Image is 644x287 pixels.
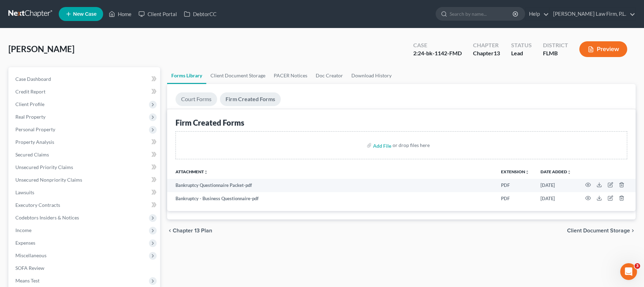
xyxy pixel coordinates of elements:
input: Search by name... [450,7,514,20]
a: Secured Claims [10,148,160,161]
span: Credit Report [15,89,45,94]
div: District [543,41,568,49]
span: Codebtors Insiders & Notices [15,215,79,220]
a: Court Forms [176,92,217,106]
span: Miscellaneous [15,252,46,258]
button: firmCaseType.title [608,195,613,201]
button: Preview [579,41,627,57]
span: Personal Property [15,126,55,132]
i: unfold_more [525,170,529,174]
div: Status [511,41,532,49]
a: DebtorCC [180,8,220,20]
td: [DATE] [535,192,577,205]
a: Download History [347,67,396,84]
span: Means Test [15,278,40,283]
a: Case Dashboard [10,73,160,85]
span: Client Document Storage [567,228,630,233]
a: Extensionunfold_more [501,169,529,174]
span: Chapter 13 Plan [173,228,212,233]
span: New Case [73,12,96,17]
div: 2:24-bk-1142-FMD [413,49,462,57]
span: Unsecured Priority Claims [15,164,73,170]
a: SOFA Review [10,262,160,274]
span: Income [15,227,31,233]
a: Credit Report [10,85,160,98]
div: Lead [511,49,532,57]
span: SOFA Review [15,265,44,271]
i: chevron_right [630,228,636,233]
td: [DATE] [535,179,577,192]
span: 3 [635,263,640,269]
i: unfold_more [567,170,571,174]
span: Unsecured Nonpriority Claims [15,177,82,183]
span: Expenses [15,240,35,246]
div: Chapter [473,41,500,49]
span: Property Analysis [15,139,54,145]
div: FLMB [543,49,568,57]
a: Client Portal [135,8,180,20]
span: 13 [494,50,500,56]
div: Case [413,41,462,49]
i: unfold_more [204,170,208,174]
span: Case Dashboard [15,76,51,82]
a: Unsecured Nonpriority Claims [10,174,160,186]
button: chevron_left Chapter 13 Plan [167,228,212,233]
span: Executory Contracts [15,202,60,208]
td: PDF [495,192,535,205]
a: Executory Contracts [10,199,160,211]
i: chevron_left [167,228,173,233]
a: Firm Created Forms [220,92,281,106]
a: Date Addedunfold_more [541,169,571,174]
a: Help [525,8,549,20]
iframe: Intercom live chat [620,263,637,280]
a: [PERSON_NAME] Law Firm, P.L. [550,8,635,20]
button: firmCaseType.title [608,182,613,188]
td: PDF [495,179,535,192]
a: Attachmentunfold_more [176,169,208,174]
button: Client Document Storage chevron_right [567,228,636,233]
td: Bankruptcy - Business Questionnaire-pdf [167,192,496,205]
a: PACER Notices [270,67,312,84]
span: Client Profile [15,101,44,107]
a: Unsecured Priority Claims [10,161,160,174]
a: Doc Creator [312,67,347,84]
a: Property Analysis [10,136,160,148]
div: Chapter [473,49,500,57]
div: Firm Created Forms [176,118,628,128]
span: Real Property [15,114,45,120]
a: Home [105,8,135,20]
td: Bankruptcy Questionnaire Packet-pdf [167,179,496,192]
a: Forms Library [167,67,206,84]
span: Lawsuits [15,189,34,195]
span: Secured Claims [15,152,49,157]
a: Lawsuits [10,186,160,199]
div: or drop files here [393,142,430,149]
span: [PERSON_NAME] [8,44,74,54]
a: Client Document Storage [206,67,270,84]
